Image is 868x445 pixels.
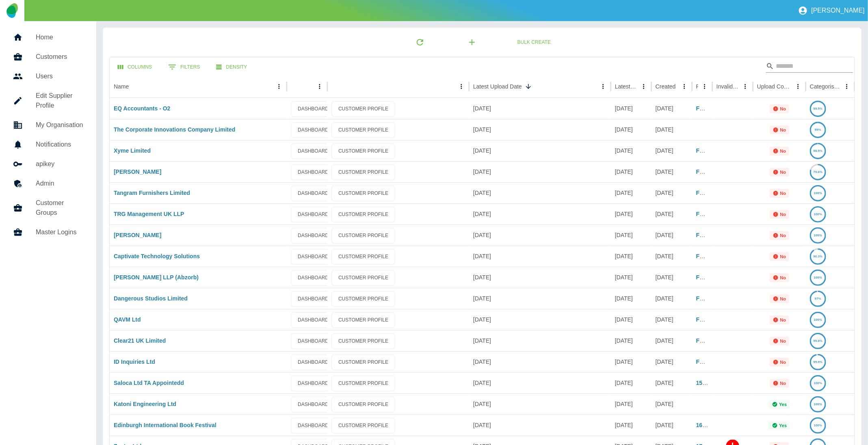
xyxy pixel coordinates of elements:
[652,98,692,119] div: 04 Mar 2025
[810,190,826,196] a: 100%
[810,168,826,175] a: 79.6%
[331,249,395,265] a: CUSTOMER PROFILE
[6,154,90,174] a: apikey
[810,126,826,133] a: 99%
[814,276,822,279] text: 100%
[814,170,823,174] text: 79.6%
[792,81,804,92] button: Upload Complete column menu
[810,274,826,281] a: 100%
[770,104,790,113] div: Not all required reports for this customer were uploaded for the latest usage month.
[780,127,786,132] p: No
[36,91,83,110] h5: Edit Supplier Profile
[611,267,652,288] div: 31 Aug 2025
[770,358,790,367] div: Not all required reports for this customer were uploaded for the latest usage month.
[469,267,611,288] div: 02 Sep 2025
[699,81,710,92] button: Ref column menu
[814,191,822,195] text: 100%
[469,161,611,182] div: 02 Sep 2025
[331,418,395,434] a: CUSTOMER PROFILE
[615,83,637,90] div: Latest Usage
[740,81,751,92] button: Invalid Creds column menu
[611,309,652,330] div: 31 Aug 2025
[770,168,790,177] div: Not all required reports for this customer were uploaded for the latest usage month.
[611,288,652,309] div: 01 Sep 2025
[696,295,723,302] a: FG707039
[611,330,652,351] div: 31 Aug 2025
[696,232,723,238] a: FG707017
[652,309,692,330] div: 22 Jul 2025
[652,393,692,415] div: 18 Dec 2024
[36,52,83,62] h5: Customers
[473,83,522,90] div: Latest Upload Date
[331,376,395,391] a: CUSTOMER PROFILE
[780,381,786,386] p: No
[696,253,723,259] a: FG707023
[36,227,83,237] h5: Master Logins
[795,2,868,19] button: [PERSON_NAME]
[36,140,83,149] h5: Notifications
[780,191,786,196] p: No
[6,67,90,86] a: Users
[611,140,652,161] div: 01 Sep 2025
[652,351,692,372] div: 08 Apr 2025
[814,212,822,216] text: 100%
[469,415,611,436] div: 29 Aug 2025
[652,415,692,436] div: 05 Jul 2023
[469,182,611,203] div: 02 Sep 2025
[611,393,652,415] div: 01 Sep 2025
[696,316,723,323] a: FG707036
[716,83,739,90] div: Invalid Creds
[114,401,176,407] a: Katoni Engineering Ltd
[597,81,609,92] button: Latest Upload Date column menu
[780,275,786,280] p: No
[814,360,823,364] text: 95.9%
[6,28,90,47] a: Home
[331,228,395,244] a: CUSTOMER PROFILE
[810,295,826,302] a: 97%
[810,359,826,365] a: 95.9%
[291,418,336,434] a: DASHBOARD
[652,330,692,351] div: 26 Jun 2024
[815,297,821,300] text: 97%
[652,267,692,288] div: 26 Apr 2024
[611,119,652,140] div: 01 Sep 2025
[114,274,199,281] a: [PERSON_NAME] LLP (Abzorb)
[114,295,188,302] a: Dangerous Studios Limited
[656,83,676,90] div: Created
[331,291,395,307] a: CUSTOMER PROFILE
[291,270,336,286] a: DASHBOARD
[810,147,826,154] a: 98.5%
[114,147,151,154] a: Xyme Limited
[611,98,652,119] div: 01 Sep 2025
[814,255,823,258] text: 90.3%
[36,159,83,169] h5: apikey
[780,339,786,343] p: No
[814,423,822,427] text: 100%
[331,186,395,201] a: CUSTOMER PROFILE
[814,233,822,237] text: 100%
[780,106,786,111] p: No
[469,225,611,246] div: 02 Sep 2025
[291,207,336,222] a: DASHBOARD
[652,203,692,225] div: 19 Feb 2025
[6,222,90,242] a: Master Logins
[6,193,90,222] a: Customer Groups
[696,190,723,196] a: FG707029
[770,379,790,388] div: Not all required reports for this customer were uploaded for the latest usage month.
[810,316,826,323] a: 100%
[814,107,823,110] text: 99.5%
[779,423,787,428] p: Yes
[6,174,90,193] a: Admin
[780,318,786,322] p: No
[6,3,17,18] img: Logo
[696,211,723,217] a: FG707028
[469,372,611,393] div: 02 Sep 2025
[469,119,611,140] div: 02 Sep 2025
[814,339,823,343] text: 99.8%
[291,291,336,307] a: DASHBOARD
[696,380,725,386] a: 154097601
[331,397,395,413] a: CUSTOMER PROFILE
[291,376,336,391] a: DASHBOARD
[331,312,395,328] a: CUSTOMER PROFILE
[162,59,206,75] button: Show filters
